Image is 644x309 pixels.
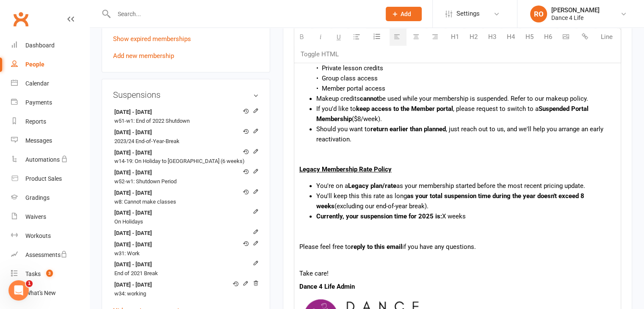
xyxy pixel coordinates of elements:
button: Ordered List [368,29,387,45]
li: End of 2021 Break [113,258,259,279]
input: Search... [111,8,375,20]
div: Product Sales [25,175,62,182]
span: ($8/week). [352,115,382,123]
a: Workouts [11,226,89,246]
span: Add [401,11,411,17]
li: X weeks [316,211,616,221]
strong: [DATE] - [DATE] [114,108,254,117]
strong: [DATE] - [DATE] [114,209,254,218]
button: H1 [447,29,463,46]
a: People [11,55,89,74]
span: 3 [46,270,53,277]
div: Dance 4 Life [551,14,600,22]
a: Calendar [11,74,89,93]
div: Tasks [25,270,41,277]
li: On Holidays [113,207,259,227]
div: Gradings [25,194,50,201]
a: Automations [11,150,89,169]
p: Take care! [299,268,616,279]
a: Waivers [11,207,89,226]
strong: [DATE] - [DATE] [114,128,254,137]
b: Currently, your suspension time for 2025 is: [316,212,442,220]
li: • Private lesson credits • Group class access • Member portal access [316,53,616,94]
li: If you'd like to [316,104,616,124]
iframe: Intercom live chat [8,280,29,301]
button: Align text left [390,28,406,46]
div: Assessments [25,251,67,258]
a: Product Sales [11,169,89,188]
strong: [DATE] - [DATE] [114,240,254,249]
li: w31: Work [113,238,259,259]
strong: [DATE] - [DATE] [114,168,254,177]
strong: [DATE] - [DATE] [114,229,254,238]
button: H5 [521,29,538,46]
li: 2023/24 End-of-Year-Break [113,126,259,147]
li: Makeup credits be used while your membership is suspended. Refer to our makeup policy. [316,94,616,104]
div: Workouts [25,232,51,239]
a: Payments [11,93,89,112]
button: Underline [332,28,347,46]
b: return earlier than planned [370,125,446,133]
div: What's New [25,290,56,296]
b: keep access to the Member portal [356,105,453,113]
strong: [DATE] - [DATE] [114,260,254,269]
span: Dance 4 Life Admin [299,283,355,290]
a: Show expired memberships [113,35,191,43]
div: Reports [25,118,46,125]
span: , please request to switch to a [453,105,539,113]
span: You're on a [316,182,348,190]
li: w51-w1: End of 2022 Shutdown [113,106,259,127]
a: Assessments [11,246,89,265]
div: Automations [25,156,60,163]
span: You'll keep this this rate as long (excluding our end-of-year break). [316,192,584,210]
a: What's New [11,284,89,303]
li: w34: working [113,279,259,299]
button: Toggle HTML [296,46,343,63]
b: Legacy plan/rate [348,182,396,190]
button: Unordered List [349,28,366,46]
button: Insert link [578,29,594,46]
span: Please feel free to if you have any questions. [299,243,476,251]
strong: [DATE] - [DATE] [114,281,254,290]
span: Legacy Membership Rate Policy [299,166,392,173]
button: Italic [313,28,330,46]
b: Suspended Portal Membership [316,105,589,123]
a: Add new membership [113,52,174,60]
button: Align text right [428,28,445,46]
button: Center [409,28,426,46]
li: w14-19: On Holiday to [GEOGRAPHIC_DATA] (6 weeks) [113,146,259,167]
div: Messages [25,137,52,144]
a: Messages [11,131,89,150]
span: as your membership started before the most recent pricing update. [396,182,585,190]
button: Line [597,29,617,46]
div: People [25,61,44,68]
button: H3 [484,29,500,46]
li: w8: Cannot make classes [113,187,259,207]
span: Settings [456,4,480,23]
div: Payments [25,99,52,106]
b: as your total suspension time during the year doesn't exceed 8 weeks [316,192,584,210]
strong: [DATE] - [DATE] [114,189,254,198]
div: RO [530,6,547,22]
div: Calendar [25,80,49,87]
a: Gradings [11,188,89,207]
button: H6 [540,29,556,46]
div: [PERSON_NAME] [551,6,600,14]
b: cannot [360,95,379,102]
span: 1 [26,280,33,287]
a: Clubworx [10,8,31,30]
strong: [DATE] - [DATE] [114,149,254,157]
span: , just reach out to us, and we'll help you arrange an early reactivation. [316,125,603,143]
button: H2 [465,29,482,46]
h3: Suspensions [113,90,259,99]
a: Tasks 3 [11,265,89,284]
button: Bold [294,28,311,46]
li: Should you want to [316,124,616,144]
a: Dashboard [11,36,89,55]
b: reply to this email [351,243,402,251]
button: H4 [503,29,519,46]
a: Reports [11,112,89,131]
div: Waivers [25,213,46,220]
div: Dashboard [25,42,55,49]
li: w52-w1: Shutdown Period [113,166,259,187]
